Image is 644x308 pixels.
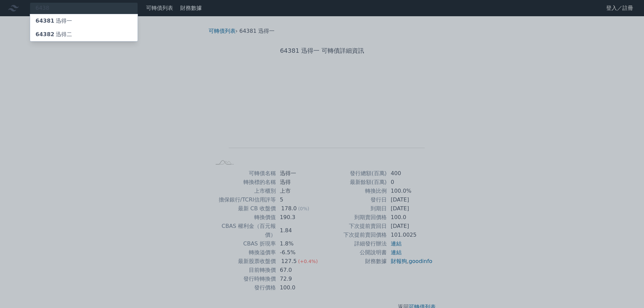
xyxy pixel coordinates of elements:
div: 迅得二 [35,30,72,39]
a: 64381迅得一 [30,14,138,28]
div: 迅得一 [35,17,72,25]
span: 64381 [35,18,54,24]
span: 64382 [35,31,54,38]
a: 64382迅得二 [30,28,138,41]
